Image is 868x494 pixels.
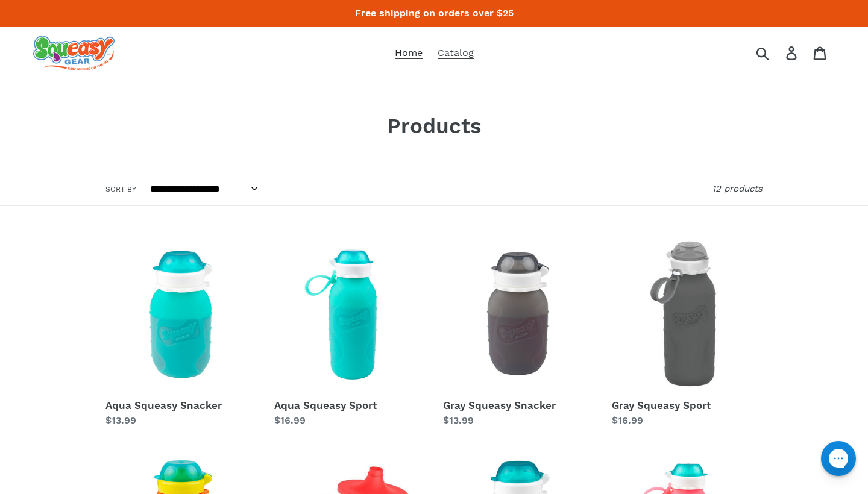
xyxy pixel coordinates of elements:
a: Catalog [432,44,480,62]
span: Products [387,113,482,139]
span: Home [395,47,423,59]
span: Catalog [438,47,474,59]
span: 12 products [712,183,763,194]
a: Home [389,44,429,62]
label: Sort by [105,184,136,195]
img: squeasy gear snacker portable food pouch [33,36,115,70]
input: Search [760,40,793,66]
